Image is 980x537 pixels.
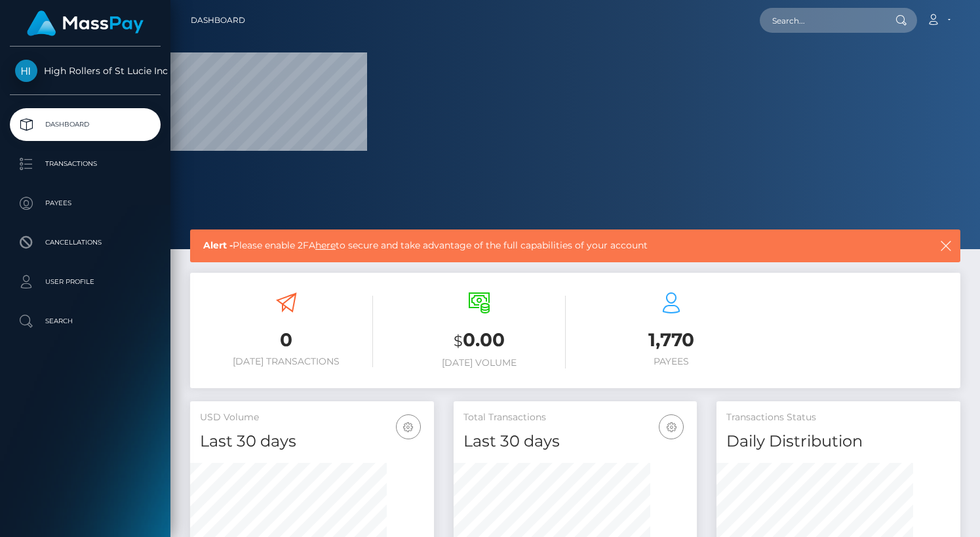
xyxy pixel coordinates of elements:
h6: [DATE] Transactions [200,356,373,367]
img: High Rollers of St Lucie Inc [15,60,37,82]
a: Dashboard [191,7,245,34]
a: Transactions [10,148,161,180]
h4: Daily Distribution [726,430,951,453]
img: MassPay Logo [27,10,144,36]
a: Search [10,305,161,338]
h4: Last 30 days [463,430,688,453]
input: Search... [760,8,883,33]
small: $ [454,332,463,350]
a: here [315,239,336,251]
p: User Profile [15,272,155,292]
a: Payees [10,187,161,220]
p: Transactions [15,154,155,174]
p: Dashboard [15,115,155,134]
h3: 0 [200,327,373,353]
a: User Profile [10,266,161,298]
a: Cancellations [10,226,161,259]
h3: 0.00 [393,327,566,354]
h6: [DATE] Volume [393,357,566,368]
span: Please enable 2FA to secure and take advantage of the full capabilities of your account [203,239,865,252]
h5: USD Volume [200,411,424,424]
p: Payees [15,193,155,213]
b: Alert - [203,239,233,251]
h6: Payees [585,356,758,367]
h4: Last 30 days [200,430,424,453]
p: Search [15,311,155,331]
h5: Transactions Status [726,411,951,424]
h3: 1,770 [585,327,758,353]
p: Cancellations [15,233,155,252]
span: High Rollers of St Lucie Inc [10,65,161,77]
a: Dashboard [10,108,161,141]
h5: Total Transactions [463,411,688,424]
